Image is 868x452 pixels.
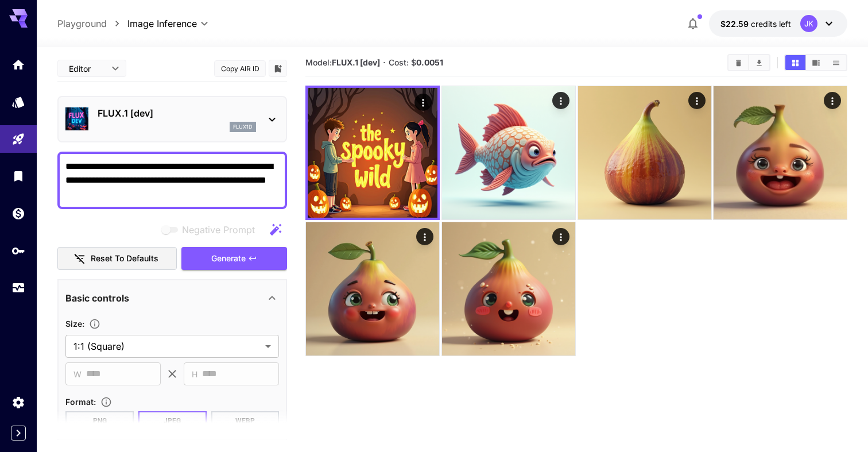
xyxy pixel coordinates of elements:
[57,247,177,271] button: Reset to defaults
[552,228,569,245] div: Actions
[824,92,841,109] div: Actions
[688,92,705,109] div: Actions
[800,15,817,32] div: JK
[414,94,432,111] div: Actions
[308,88,437,218] img: 2Q==
[84,318,105,330] button: Adjust the dimensions of the generated image by specifying its width and height in pixels, or sel...
[65,291,129,305] p: Basic controls
[65,397,96,407] span: Format :
[306,222,439,356] img: vA1L1DAAAAABJRU5ErkJggg==
[720,19,751,29] span: $22.59
[442,222,575,356] img: wNzGqsJ2ZFVUwAAAABJRU5ErkJggg==
[11,128,25,142] div: Playground
[159,222,264,237] span: Negative prompts are not compatible with the selected model.
[332,57,380,67] b: FLUX.1 [dev]
[11,244,25,258] div: API Keys
[73,339,261,353] span: 1:1 (Square)
[11,395,25,409] div: Settings
[127,17,197,30] span: Image Inference
[65,284,279,312] div: Basic controls
[11,206,25,221] div: Wallet
[181,247,287,271] button: Generate
[182,223,255,237] span: Negative Prompt
[826,55,846,70] button: Show images in list view
[751,19,791,29] span: credits left
[69,63,104,75] span: Editor
[57,17,127,30] nav: breadcrumb
[65,319,84,329] span: Size :
[11,95,25,109] div: Models
[233,123,253,131] p: flux1d
[96,396,117,408] button: Choose the file format for the output image.
[727,54,770,71] div: Clear ImagesDownload All
[709,10,847,37] button: $22.59299JK
[442,86,575,219] img: w20nwStuHd77gAAAABJRU5ErkJggg==
[714,86,847,219] img: H+PAAAAAElFTkSuQmCC
[11,281,25,295] div: Usage
[720,18,791,30] div: $22.59299
[305,57,380,67] span: Model:
[11,426,26,441] button: Expand sidebar
[273,61,283,75] button: Add to library
[389,57,443,67] span: Cost: $
[98,106,256,120] p: FLUX.1 [dev]
[806,55,826,70] button: Show images in video view
[73,368,82,381] span: W
[578,86,711,219] img: l4Ph6AAAAAElFTkSuQmCC
[214,60,266,77] button: Copy AIR ID
[749,55,769,70] button: Download All
[211,252,246,266] span: Generate
[11,169,25,183] div: Library
[785,55,805,70] button: Show images in grid view
[11,57,25,72] div: Home
[416,57,443,67] b: 0.0051
[728,55,749,70] button: Clear Images
[784,54,847,71] div: Show images in grid viewShow images in video viewShow images in list view
[416,228,433,245] div: Actions
[552,92,569,109] div: Actions
[57,17,107,30] a: Playground
[65,102,279,137] div: FLUX.1 [dev]flux1d
[192,368,197,381] span: H
[383,56,386,69] p: ·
